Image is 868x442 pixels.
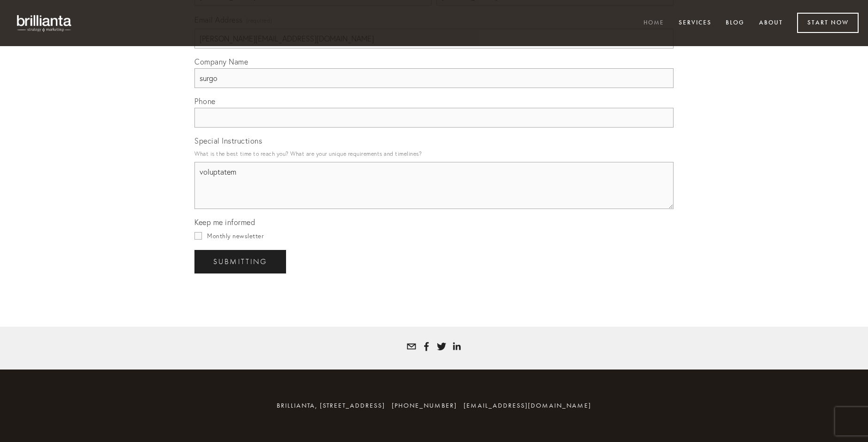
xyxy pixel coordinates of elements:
button: SubmittingSubmitting [194,250,286,273]
a: Services [673,16,718,31]
a: Home [637,16,670,31]
a: Start Now [797,13,859,33]
a: Tatyana Bolotnikov White [422,342,431,351]
span: brillianta, [STREET_ADDRESS] [277,402,385,410]
a: Tatyana White [452,342,461,351]
a: tatyana@brillianta.com [407,342,416,351]
a: Blog [720,16,751,31]
span: Company Name [194,57,248,66]
a: Tatyana White [437,342,446,351]
span: Special Instructions [194,136,262,145]
a: About [753,16,789,31]
a: [EMAIL_ADDRESS][DOMAIN_NAME] [464,402,591,410]
input: Monthly newsletter [194,232,202,240]
p: What is the best time to reach you? What are your unique requirements and timelines? [194,147,674,160]
span: Submitting [213,257,267,266]
textarea: voluptatem [194,162,674,209]
span: Phone [194,96,216,106]
img: brillianta - research, strategy, marketing [9,9,80,37]
span: Keep me informed [194,217,255,227]
span: [PHONE_NUMBER] [392,402,457,410]
span: Monthly newsletter [207,232,263,240]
